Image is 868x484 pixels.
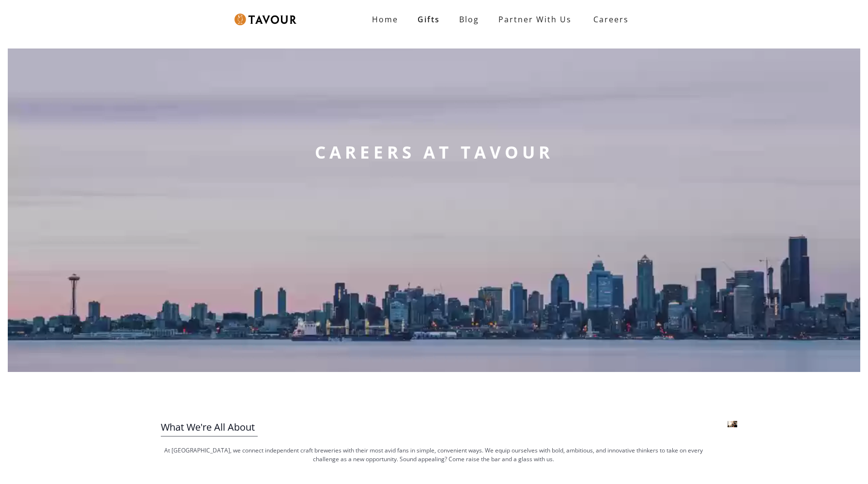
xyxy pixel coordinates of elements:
a: Blog [449,10,489,29]
strong: Careers [593,10,629,29]
p: At [GEOGRAPHIC_DATA], we connect independent craft breweries with their most avid fans in simple,... [161,446,706,464]
strong: Home [372,14,398,25]
a: Home [362,10,408,29]
a: partner with us [489,10,581,29]
strong: CAREERS AT TAVOUR [315,141,554,164]
a: Careers [581,6,636,33]
a: Gifts [408,10,449,29]
h3: What We're All About [161,419,706,436]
